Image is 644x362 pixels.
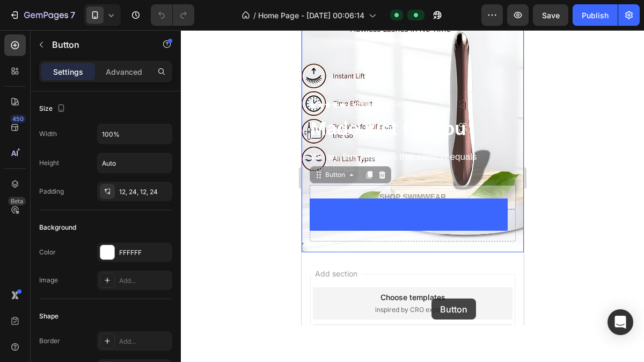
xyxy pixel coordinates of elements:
[39,129,57,139] div: Width
[8,197,26,205] div: Beta
[258,10,364,21] span: Home Page - [DATE] 00:06:14
[39,223,76,232] div: Background
[39,102,68,116] div: Size
[39,187,64,196] div: Padding
[39,158,59,168] div: Height
[533,4,568,26] button: Save
[39,336,60,346] div: Border
[39,275,58,285] div: Image
[52,38,143,51] p: Button
[10,115,26,123] div: 450
[53,66,83,77] p: Settings
[98,124,172,144] input: Auto
[253,10,256,21] span: /
[119,337,170,346] div: Add...
[70,9,75,22] p: 7
[542,11,560,20] span: Save
[302,30,524,325] iframe: Design area
[39,311,58,321] div: Shape
[98,153,172,173] input: Auto
[573,4,618,26] button: Publish
[4,4,80,26] button: 7
[582,10,609,21] div: Publish
[39,247,56,257] div: Color
[119,187,170,197] div: 12, 24, 12, 24
[106,66,142,77] p: Advanced
[608,309,633,335] div: Open Intercom Messenger
[119,248,170,258] div: FFFFFF
[151,4,194,26] div: Undo/Redo
[119,276,170,286] div: Add...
